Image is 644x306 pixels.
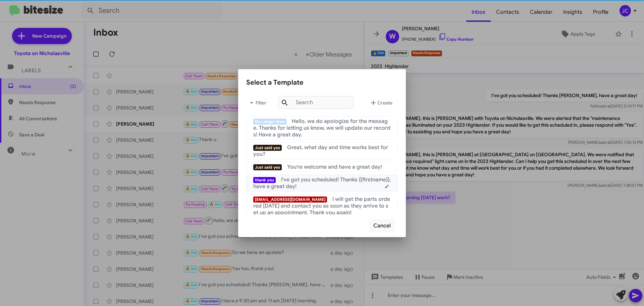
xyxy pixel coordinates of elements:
[287,164,382,170] span: You're welcome and have a great day!
[364,95,398,111] button: Create
[253,118,390,138] span: Hello, we do apologize for the message. Thanks for letting us know, we will update our records! H...
[246,95,268,111] button: Filter
[253,119,286,125] span: No Longer Own
[253,176,391,190] span: I've got you scheduled! Thanks {{firstname}}, have a great day!
[246,97,268,109] span: Filter
[278,96,354,109] input: Search
[253,164,282,170] span: Just said yes
[369,219,395,232] button: Cancel
[246,77,398,88] div: Select a Template
[253,196,327,203] span: [EMAIL_ADDRESS][DOMAIN_NAME]
[253,196,390,216] span: I will get the parts ordered [DATE] and contact you as soon as they arrive to set up an appointme...
[253,177,276,183] span: thank you
[369,97,392,109] span: Create
[253,145,282,151] span: Just said yes
[253,144,388,158] span: Great, what day and time works best for you?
